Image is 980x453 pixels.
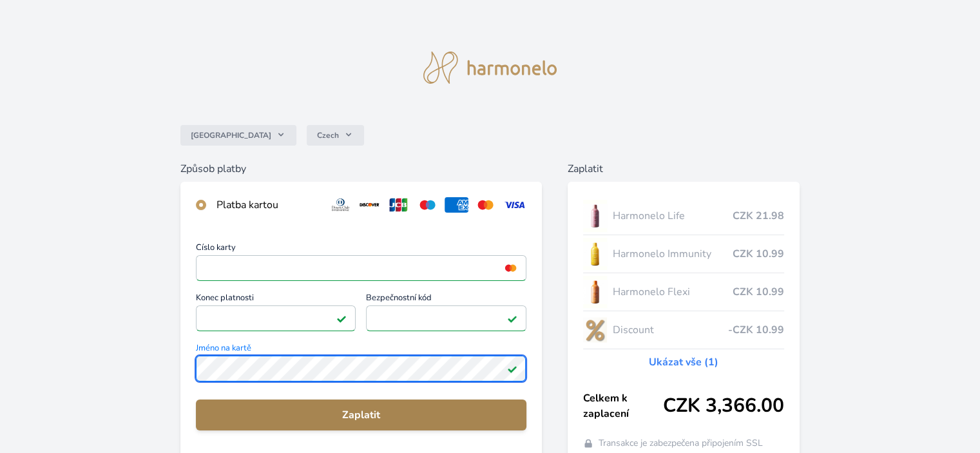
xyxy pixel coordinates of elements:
[196,400,526,430] button: Zaplatit
[612,208,732,224] span: Harmonelo Life
[583,276,608,308] img: CLEAN_FLEXI_se_stinem_x-hi_(1)-lo.jpg
[180,161,541,177] h6: Způsob platby
[507,363,517,374] img: Platné pole
[358,197,381,213] img: discover.svg
[583,314,608,346] img: discount-lo.png
[196,356,526,381] input: Jméno na kartěPlatné pole
[216,197,318,213] div: Platba kartou
[445,197,468,213] img: amex.svg
[568,161,800,177] h6: Zaplatit
[416,197,439,213] img: maestro.svg
[366,294,526,305] span: Bezpečnostní kód
[372,309,520,327] iframe: Iframe pro bezpečnostní kód
[202,259,520,277] iframe: Iframe pro číslo karty
[663,394,784,418] span: CZK 3,366.00
[612,322,727,338] span: Discount
[202,309,350,327] iframe: Iframe pro datum vypršení platnosti
[728,322,784,338] span: -CZK 10.99
[612,284,732,300] span: Harmonelo Flexi
[583,238,608,270] img: IMMUNITY_se_stinem_x-lo.jpg
[196,244,526,255] span: Číslo karty
[474,197,497,213] img: mc.svg
[206,407,515,423] span: Zaplatit
[502,262,519,274] img: mc
[387,197,410,213] img: jcb.svg
[307,125,364,146] button: Czech
[336,313,347,323] img: Platné pole
[733,208,784,224] span: CZK 21.98
[503,197,526,213] img: visa.svg
[196,344,526,356] span: Jméno na kartě
[507,313,517,323] img: Platné pole
[733,284,784,300] span: CZK 10.99
[583,390,663,421] span: Celkem k zaplacení
[191,130,271,140] span: [GEOGRAPHIC_DATA]
[649,354,718,370] a: Ukázat vše (1)
[317,130,339,140] span: Czech
[612,246,732,262] span: Harmonelo Immunity
[196,294,356,305] span: Konec platnosti
[599,437,763,450] span: Transakce je zabezpečena připojením SSL
[329,197,352,213] img: diners.svg
[423,52,557,84] img: logo.svg
[733,246,784,262] span: CZK 10.99
[583,200,608,232] img: CLEAN_LIFE_se_stinem_x-lo.jpg
[180,125,296,146] button: [GEOGRAPHIC_DATA]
